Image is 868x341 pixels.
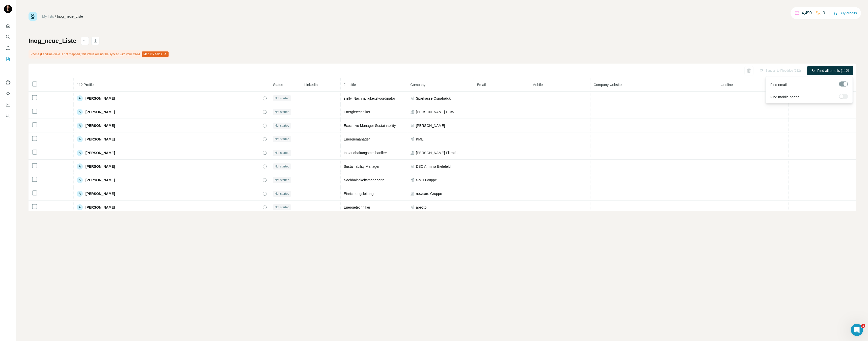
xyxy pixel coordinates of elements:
div: A [77,191,83,197]
span: [PERSON_NAME] [85,205,115,210]
span: [PERSON_NAME] [416,123,445,128]
button: Search [4,32,12,41]
span: 112 Profiles [77,83,95,87]
span: Find all emails (112) [817,68,849,73]
button: Quick start [4,21,12,30]
a: My lists [42,14,54,18]
div: A [77,163,83,169]
span: apetito [416,205,426,210]
span: Not started [275,137,289,141]
span: Email [477,83,486,87]
span: [PERSON_NAME] [85,123,115,128]
button: Use Surfe API [4,89,12,98]
span: Sparkasse Osnabrück [416,96,451,101]
span: newcare Gruppe [416,191,442,196]
span: Not started [275,110,289,114]
div: A [77,150,83,156]
iframe: Intercom live chat [851,324,863,336]
img: Surfe Logo [29,12,37,21]
div: Inog_neue_Liste [57,14,83,19]
button: Buy credits [833,10,857,17]
h1: Inog_neue_Liste [29,37,76,45]
span: Instandhaltungsmechaniker [344,151,387,155]
span: GMH Gruppe [416,178,437,183]
span: KME [416,137,423,142]
span: Nachhaltigkeitsmanagerin [344,178,384,182]
img: Avatar [4,5,12,13]
span: Not started [275,205,289,210]
button: Map my fields [142,51,169,57]
button: Use Surfe on LinkedIn [4,78,12,87]
div: A [77,204,83,210]
span: stellv. Nachhaltigkeitskoordinator [344,96,395,100]
button: Enrich CSV [4,43,12,52]
button: Feedback [4,111,12,120]
span: Not started [275,151,289,155]
span: Energietechniker [344,205,370,209]
span: Not started [275,123,289,128]
div: A [77,95,83,101]
span: [PERSON_NAME] Filtration [416,150,459,155]
div: A [77,177,83,183]
span: [PERSON_NAME] [85,96,115,101]
p: 4,450 [802,10,812,16]
span: Mobile [532,83,543,87]
div: Phone (Landline) field is not mapped, this value will not be synced with your CRM [29,50,170,59]
li: / [55,14,56,19]
span: Company website [593,83,621,87]
span: Executive Manager Sustainability [344,124,396,128]
span: Company [410,83,425,87]
span: Job title [344,83,356,87]
div: A [77,136,83,142]
span: [PERSON_NAME] [85,178,115,183]
span: Not started [275,164,289,169]
p: 0 [823,10,825,16]
span: Energietechniker [344,110,370,114]
span: [PERSON_NAME] [85,150,115,155]
span: [PERSON_NAME] [85,109,115,115]
button: Find all emails (112) [807,66,853,75]
span: Find mobile phone [770,95,799,100]
span: Not started [275,178,289,182]
span: Status [273,83,283,87]
span: [PERSON_NAME] HCW [416,109,454,115]
span: Not started [275,96,289,101]
span: 1 [861,324,865,328]
span: [PERSON_NAME] [85,191,115,196]
span: [PERSON_NAME] [85,137,115,142]
span: Sustainability Manager [344,164,379,168]
span: Einrichtungsleitung [344,192,373,196]
button: Dashboard [4,100,12,109]
span: DSC Arminia Bielefeld [416,164,451,169]
button: My lists [4,54,12,64]
span: Landline [719,83,733,87]
span: LinkedIn [304,83,318,87]
div: A [77,123,83,129]
span: Not started [275,191,289,196]
button: actions [81,37,89,45]
span: [PERSON_NAME] [85,164,115,169]
span: Energiemanager [344,137,370,141]
span: Find email [770,82,787,87]
div: A [77,109,83,115]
